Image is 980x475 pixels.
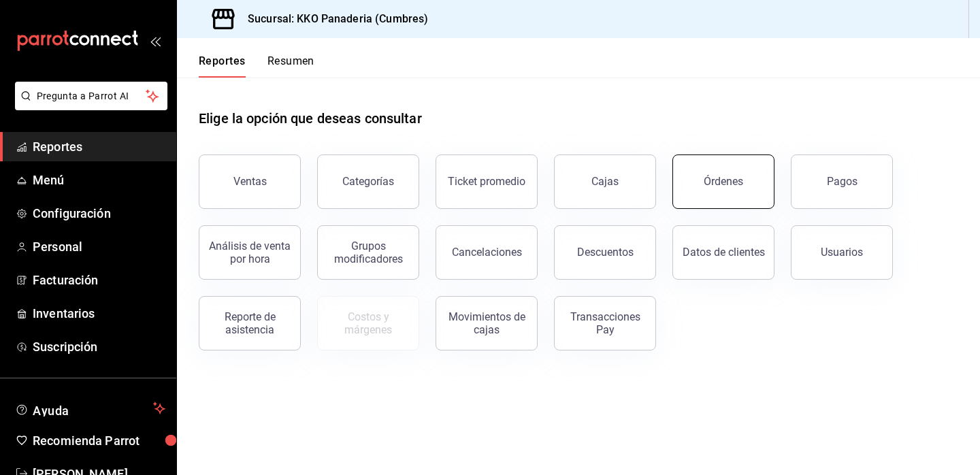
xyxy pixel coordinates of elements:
button: Reportes [199,54,246,78]
button: Pregunta a Parrot AI [15,82,167,110]
div: Grupos modificadores [326,240,410,265]
div: navigation tabs [199,54,314,78]
div: Usuarios [821,246,863,259]
h3: Sucursal: KKO Panaderia (Cumbres) [237,11,428,27]
span: Recomienda Parrot [33,431,165,450]
span: Reportes [33,137,165,156]
div: Cancelaciones [452,246,522,259]
button: Pagos [791,154,893,209]
span: Menú [33,171,165,189]
button: Transacciones Pay [554,296,656,350]
button: Categorías [317,154,419,209]
a: Pregunta a Parrot AI [10,99,167,113]
div: Ticket promedio [448,175,525,188]
div: Órdenes [704,175,743,188]
button: Análisis de venta por hora [199,225,301,280]
div: Reporte de asistencia [208,310,292,336]
span: Inventarios [33,304,165,323]
button: Ventas [199,154,301,209]
button: Grupos modificadores [317,225,419,280]
button: Órdenes [672,154,774,209]
button: Datos de clientes [672,225,774,280]
button: Usuarios [791,225,893,280]
span: Configuración [33,204,165,223]
button: Reporte de asistencia [199,296,301,350]
span: Pregunta a Parrot AI [37,89,146,103]
button: Contrata inventarios para ver este reporte [317,296,419,350]
div: Costos y márgenes [326,310,410,336]
span: Personal [33,237,165,256]
button: Cancelaciones [436,225,538,280]
span: Ayuda [33,400,148,416]
div: Transacciones Pay [563,310,647,336]
div: Movimientos de cajas [444,310,529,336]
div: Pagos [827,175,857,188]
div: Descuentos [577,246,634,259]
button: Resumen [267,54,314,78]
button: Ticket promedio [436,154,538,209]
div: Datos de clientes [683,246,765,259]
button: Movimientos de cajas [436,296,538,350]
div: Análisis de venta por hora [208,240,292,265]
div: Ventas [233,175,267,188]
div: Categorías [342,175,394,188]
button: Descuentos [554,225,656,280]
button: Cajas [554,154,656,209]
button: open_drawer_menu [150,35,161,46]
h1: Elige la opción que deseas consultar [199,108,422,129]
span: Suscripción [33,338,165,356]
span: Facturación [33,271,165,289]
div: Cajas [591,175,619,188]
